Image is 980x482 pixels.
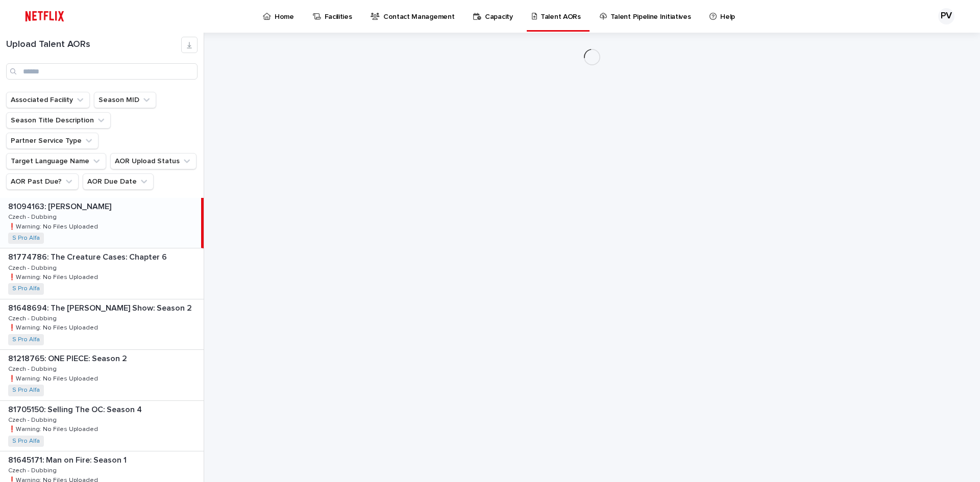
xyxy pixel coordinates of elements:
[8,403,144,415] p: 81705150: Selling The OC: Season 4
[6,63,198,80] input: Search
[8,263,59,272] p: Czech - Dubbing
[12,336,40,343] a: S Pro Alfa
[8,221,100,231] p: ❗️Warning: No Files Uploaded
[8,373,100,383] p: ❗️Warning: No Files Uploaded
[8,364,59,373] p: Czech - Dubbing
[12,438,40,445] a: S Pro Alfa
[8,212,59,221] p: Czech - Dubbing
[8,465,59,474] p: Czech - Dubbing
[83,173,154,190] button: AOR Due Date
[6,39,181,50] h1: Upload Talent AORs
[8,424,100,433] p: ❗️Warning: No Files Uploaded
[8,322,100,332] p: ❗️Warning: No Files Uploaded
[110,153,197,169] button: AOR Upload Status
[6,92,90,108] button: Associated Facility
[94,92,156,108] button: Season MID
[8,352,129,364] p: 81218765: ONE PIECE: Season 2
[938,8,954,24] div: PV
[8,415,59,424] p: Czech - Dubbing
[8,272,100,281] p: ❗️Warning: No Files Uploaded
[8,200,113,212] p: 81094163: [PERSON_NAME]
[8,301,194,313] p: 81648694: The [PERSON_NAME] Show: Season 2
[12,285,40,292] a: S Pro Alfa
[20,6,69,27] img: ifQbXi3ZQGMSEF7WDB7W
[6,173,79,190] button: AOR Past Due?
[6,112,111,129] button: Season Title Description
[8,453,129,465] p: 81645171: Man on Fire: Season 1
[6,133,99,149] button: Partner Service Type
[8,250,169,262] p: 81774786: The Creature Cases: Chapter 6
[6,153,106,169] button: Target Language Name
[8,313,59,322] p: Czech - Dubbing
[12,235,40,242] a: S Pro Alfa
[12,387,40,394] a: S Pro Alfa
